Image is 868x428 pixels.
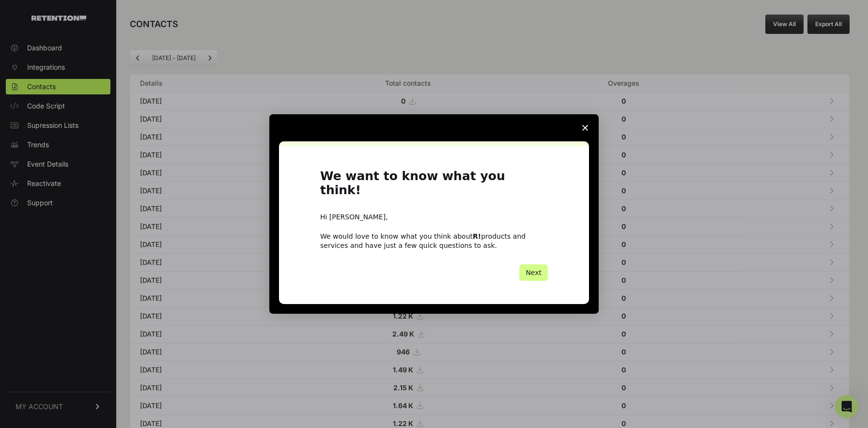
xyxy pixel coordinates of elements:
div: Hi [PERSON_NAME], [320,213,548,222]
div: We would love to know what you think about products and services and have just a few quick questi... [320,232,548,249]
button: Next [519,264,548,281]
span: Close survey [572,114,599,141]
h1: We want to know what you think! [320,169,548,203]
b: R! [473,232,481,240]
